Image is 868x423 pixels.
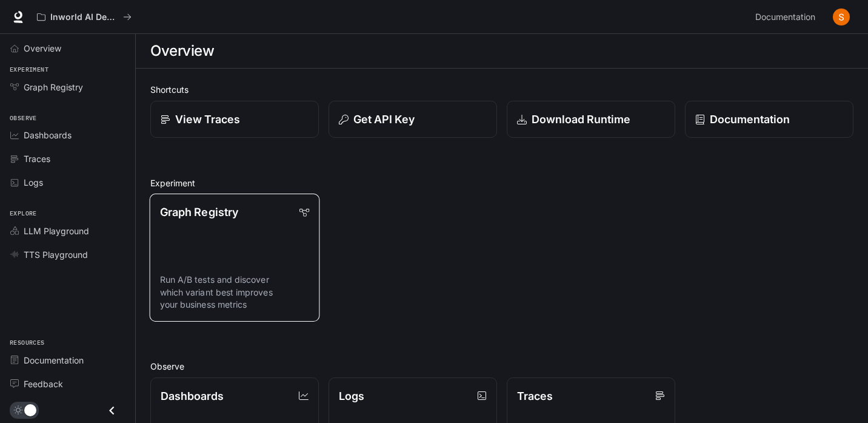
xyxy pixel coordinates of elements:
[5,124,130,146] a: Dashboards
[5,373,130,394] a: Feedback
[24,42,61,55] span: Overview
[5,76,130,98] a: Graph Registry
[5,350,130,371] a: Documentation
[339,388,364,404] p: Logs
[32,5,137,29] button: All workspaces
[755,10,815,25] span: Documentation
[24,129,72,141] span: Dashboards
[710,111,790,127] p: Documentation
[24,225,89,237] span: LLM Playground
[685,101,853,138] a: Documentation
[5,220,130,242] a: LLM Playground
[150,360,853,373] h2: Observe
[532,111,630,127] p: Download Runtime
[329,101,497,138] button: Get API Key
[24,403,36,416] span: Dark mode toggle
[517,388,553,404] p: Traces
[24,354,84,367] span: Documentation
[353,111,415,127] p: Get API Key
[833,8,850,25] img: User avatar
[150,194,320,322] a: Graph RegistryRun A/B tests and discover which variant best improves your business metrics
[24,176,43,189] span: Logs
[24,81,83,93] span: Graph Registry
[50,12,118,22] p: Inworld AI Demos
[5,172,130,193] a: Logs
[150,101,319,138] a: View Traces
[5,148,130,169] a: Traces
[150,83,853,96] h2: Shortcuts
[161,388,224,404] p: Dashboards
[5,38,130,59] a: Overview
[175,111,240,127] p: View Traces
[160,274,309,311] p: Run A/B tests and discover which variant best improves your business metrics
[507,101,675,138] a: Download Runtime
[24,152,50,165] span: Traces
[24,248,88,261] span: TTS Playground
[829,5,853,29] button: User avatar
[98,398,125,423] button: Close drawer
[150,177,853,189] h2: Experiment
[150,39,214,63] h1: Overview
[24,377,63,390] span: Feedback
[5,244,130,265] a: TTS Playground
[750,5,824,29] a: Documentation
[160,204,238,220] p: Graph Registry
